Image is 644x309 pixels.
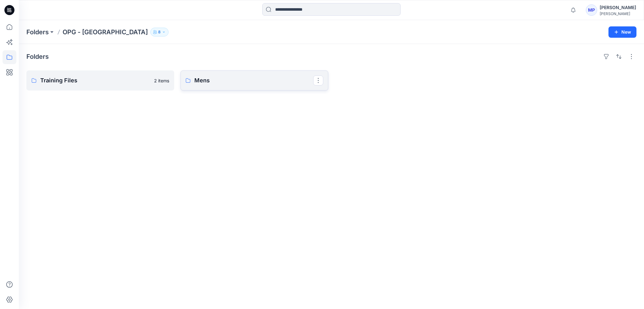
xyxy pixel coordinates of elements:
[26,53,49,60] h4: Folders
[600,11,636,16] div: [PERSON_NAME]
[63,28,148,36] p: OPG - [GEOGRAPHIC_DATA]
[154,77,169,84] p: 2 items
[586,4,597,16] div: MP
[180,70,328,91] a: Mens
[158,29,161,36] p: 8
[40,76,150,85] p: Training Files
[600,4,636,11] div: [PERSON_NAME]
[194,76,313,85] p: Mens
[608,26,636,38] button: New
[150,28,169,36] button: 8
[26,70,174,91] a: Training Files2 items
[26,28,49,36] a: Folders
